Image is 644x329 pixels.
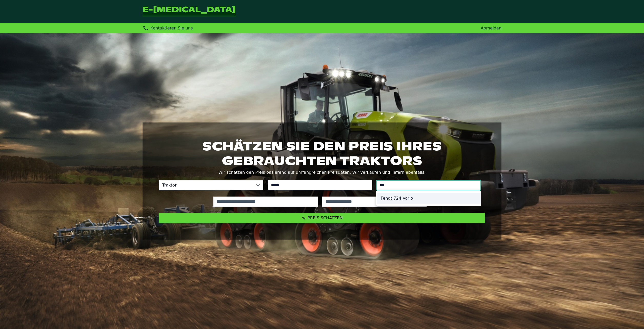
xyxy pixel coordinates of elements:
[481,26,501,30] a: Abmelden
[159,139,485,168] h1: Schätzen Sie den Preis Ihres gebrauchten Traktors
[308,215,343,220] span: Preis schätzen
[150,26,193,30] span: Kontaktieren Sie uns
[159,213,485,223] button: Preis schätzen
[143,6,236,17] a: Zurück zur Startseite
[377,191,481,206] ul: Option List
[159,169,485,176] p: Wir schätzen den Preis basierend auf umfangreichen Preisdaten. Wir verkaufen und liefern ebenfalls.
[159,180,253,190] span: Traktor
[143,25,193,31] div: Kontaktieren Sie uns
[377,193,481,204] li: Fendt 724 Vario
